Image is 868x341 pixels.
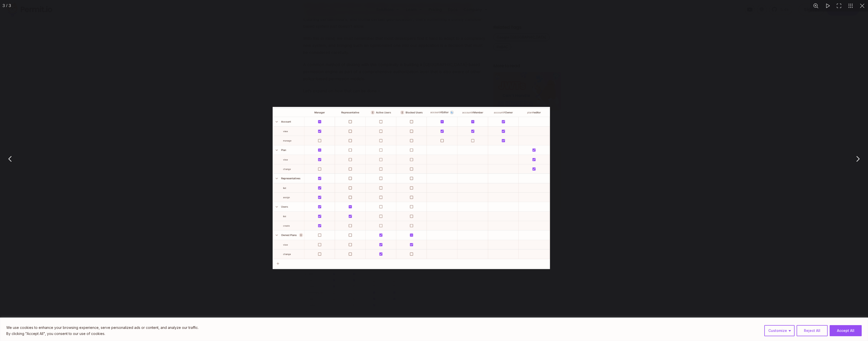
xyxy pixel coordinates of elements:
[851,153,864,165] button: Next
[797,325,828,336] button: Reject All
[830,325,862,336] button: Accept All
[764,325,795,336] button: Customize
[6,331,199,337] p: By clicking "Accept All", you consent to our use of cookies.
[273,107,550,269] img: Image 3 of 3
[6,325,199,331] p: We use cookies to enhance your browsing experience, serve personalized ads or content, and analyz...
[4,153,17,165] button: Previous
